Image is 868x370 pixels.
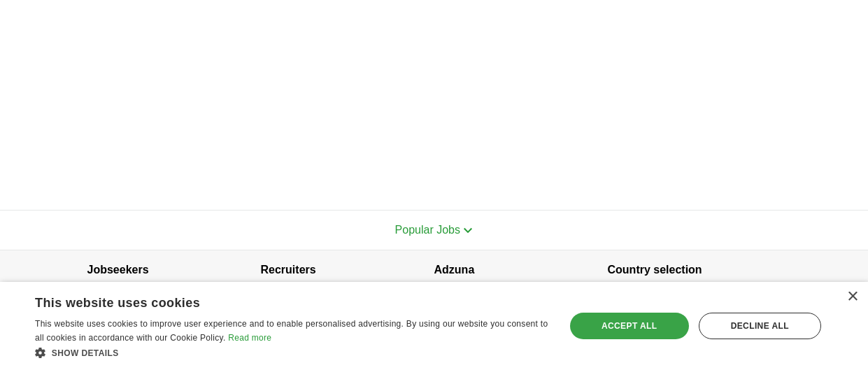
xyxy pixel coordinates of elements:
span: This website uses cookies to improve user experience and to enable personalised advertising. By u... [35,319,548,343]
img: toggle icon [463,227,473,234]
span: Popular Jobs [395,224,460,236]
div: Accept all [570,313,689,339]
h4: Country selection [608,250,781,290]
span: Show details [52,348,119,358]
div: This website uses cookies [35,290,514,311]
div: Show details [35,346,549,360]
div: Close [847,292,858,302]
a: Read more, opens a new window [228,333,271,343]
div: Decline all [699,313,821,339]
